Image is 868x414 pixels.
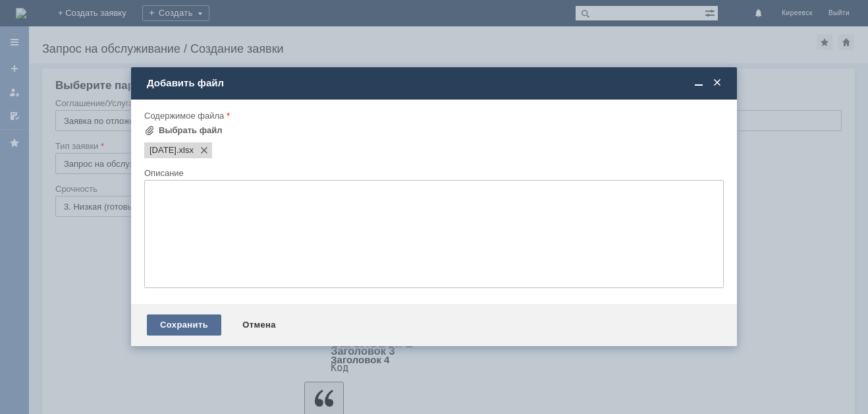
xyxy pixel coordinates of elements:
[5,5,192,26] div: Добрый вечер.Прошу удалить отложенные чеки за [DATE]
[144,111,721,120] div: Содержимое файла
[692,77,705,89] span: Свернуть (Ctrl + M)
[144,169,721,177] div: Описание
[159,125,223,136] div: Выбрать файл
[147,77,724,89] div: Добавить файл
[711,77,724,89] span: Закрыть
[176,145,194,156] span: 26.08.2025.xlsx
[149,145,176,156] span: 26.08.2025.xlsx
